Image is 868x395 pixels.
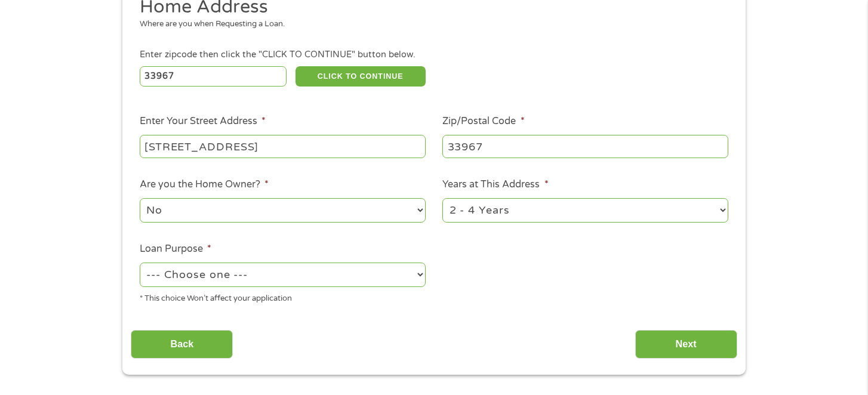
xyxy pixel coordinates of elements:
[442,115,524,128] label: Zip/Postal Code
[140,66,287,87] input: Enter Zipcode (e.g 01510)
[296,66,426,87] button: CLICK TO CONTINUE
[140,48,728,61] div: Enter zipcode then click the "CLICK TO CONTINUE" button below.
[635,330,737,359] input: Next
[442,178,548,191] label: Years at This Address
[140,243,211,255] label: Loan Purpose
[140,178,269,191] label: Are you the Home Owner?
[140,115,266,128] label: Enter Your Street Address
[140,289,426,305] div: * This choice Won’t affect your application
[140,18,720,30] div: Where are you when Requesting a Loan.
[140,135,426,158] input: 1 Main Street
[131,330,233,359] input: Back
